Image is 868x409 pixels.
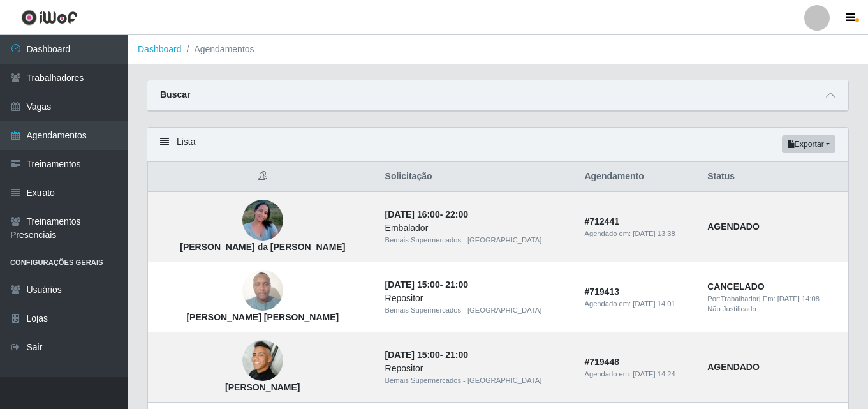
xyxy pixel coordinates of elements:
[385,350,440,360] time: [DATE] 15:00
[186,312,339,322] strong: [PERSON_NAME] [PERSON_NAME]
[445,279,468,290] time: 21:00
[700,162,848,192] th: Status
[385,279,468,290] strong: -
[633,300,675,308] time: [DATE] 14:01
[584,369,692,380] div: Agendado em:
[128,35,868,64] nav: breadcrumb
[584,299,692,309] div: Agendado em:
[707,294,840,304] div: | Em:
[707,295,758,302] span: Por: Trabalhador
[138,44,182,54] a: Dashboard
[633,230,675,237] time: [DATE] 13:38
[378,162,577,192] th: Solicitação
[225,382,300,392] strong: [PERSON_NAME]
[707,221,760,232] strong: AGENDADO
[385,292,570,305] div: Repositor
[707,362,760,372] strong: AGENDADO
[160,89,190,100] strong: Buscar
[180,242,345,252] strong: [PERSON_NAME] da [PERSON_NAME]
[633,370,675,378] time: [DATE] 14:24
[21,10,78,26] img: CoreUI Logo
[385,209,440,219] time: [DATE] 16:00
[707,304,840,315] div: Não Justificado
[584,228,692,239] div: Agendado em:
[147,128,848,161] div: Lista
[577,162,700,192] th: Agendamento
[242,340,283,381] img: Rodolfo Rocha da Silva
[584,357,619,367] strong: # 719448
[584,216,619,227] strong: # 712441
[445,350,468,360] time: 21:00
[385,235,570,246] div: Bemais Supermercados - [GEOGRAPHIC_DATA]
[385,362,570,375] div: Repositor
[707,281,764,292] strong: CANCELADO
[385,209,468,219] strong: -
[182,43,254,56] li: Agendamentos
[385,305,570,316] div: Bemais Supermercados - [GEOGRAPHIC_DATA]
[777,295,820,302] time: [DATE] 14:08
[242,193,283,248] img: Ivanira marques da Silva Santos
[782,135,835,153] button: Exportar
[385,221,570,235] div: Embalador
[445,209,468,219] time: 22:00
[385,279,440,290] time: [DATE] 15:00
[385,350,468,360] strong: -
[385,375,570,386] div: Bemais Supermercados - [GEOGRAPHIC_DATA]
[584,286,619,297] strong: # 719413
[242,264,283,318] img: Danilo Donato Leandro Pereira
